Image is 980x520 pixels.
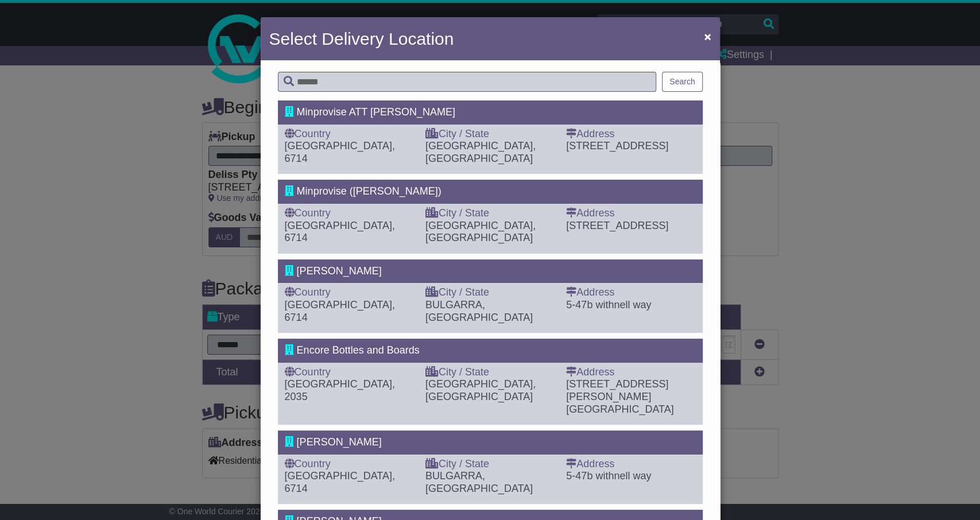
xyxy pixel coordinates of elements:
[698,25,716,48] button: Close
[285,458,414,471] div: Country
[566,470,651,482] span: 5-47b withnell way
[269,26,454,52] h4: Select Delivery Location
[566,207,695,220] div: Address
[285,378,395,402] span: [GEOGRAPHIC_DATA], 2035
[285,366,414,379] div: Country
[285,207,414,220] div: Country
[297,185,441,197] span: Minprovise ([PERSON_NAME])
[297,265,382,277] span: [PERSON_NAME]
[285,286,414,299] div: Country
[566,366,695,379] div: Address
[285,140,395,164] span: [GEOGRAPHIC_DATA], 6714
[425,140,536,164] span: [GEOGRAPHIC_DATA], [GEOGRAPHIC_DATA]
[425,286,555,299] div: City / State
[425,366,555,379] div: City / State
[285,470,395,494] span: [GEOGRAPHIC_DATA], 6714
[566,140,668,152] span: [STREET_ADDRESS]
[425,470,533,494] span: BULGARRA, [GEOGRAPHIC_DATA]
[662,72,702,92] button: Search
[425,458,555,471] div: City / State
[297,106,455,118] span: Minprovise ATT [PERSON_NAME]
[285,220,395,244] span: [GEOGRAPHIC_DATA], 6714
[566,220,668,231] span: [STREET_ADDRESS]
[704,30,711,43] span: ×
[566,299,651,311] span: 5-47b withnell way
[566,378,668,402] span: [STREET_ADDRESS][PERSON_NAME]
[425,220,536,244] span: [GEOGRAPHIC_DATA], [GEOGRAPHIC_DATA]
[566,458,695,471] div: Address
[566,286,695,299] div: Address
[566,128,695,141] div: Address
[285,128,414,141] div: Country
[285,299,395,323] span: [GEOGRAPHIC_DATA], 6714
[425,207,555,220] div: City / State
[566,403,673,415] span: [GEOGRAPHIC_DATA]
[297,344,420,356] span: Encore Bottles and Boards
[297,436,382,448] span: [PERSON_NAME]
[425,378,536,402] span: [GEOGRAPHIC_DATA], [GEOGRAPHIC_DATA]
[425,299,533,323] span: BULGARRA, [GEOGRAPHIC_DATA]
[425,128,555,141] div: City / State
